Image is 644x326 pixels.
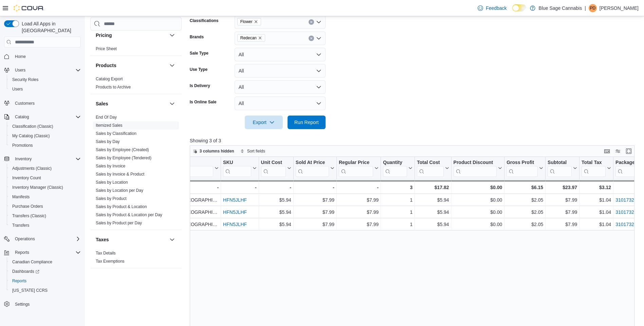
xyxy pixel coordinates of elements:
[10,132,53,140] a: My Catalog (Classic)
[316,36,321,41] button: Open list of options
[10,76,41,84] a: Security Roles
[339,160,373,177] div: Regular Price
[10,221,81,229] span: Transfers
[582,196,611,204] div: $1.04
[1,98,84,108] button: Customers
[383,160,407,177] div: Quantity
[7,276,84,286] button: Reports
[417,183,449,191] div: $17.82
[15,54,26,59] span: Home
[12,66,81,74] span: Users
[96,220,142,226] span: Sales by Product per Day
[14,5,44,12] img: Cova
[12,194,30,200] span: Manifests
[10,286,50,294] a: [US_STATE] CCRS
[235,64,326,78] button: All
[383,220,412,228] div: 1
[261,160,286,166] div: Unit Cost
[600,4,639,12] p: [PERSON_NAME]
[7,286,84,295] button: [US_STATE] CCRS
[453,183,502,191] div: $0.00
[7,141,84,150] button: Promotions
[10,277,81,285] span: Reports
[96,115,117,120] a: End Of Day
[12,155,81,163] span: Inventory
[12,52,81,61] span: Home
[10,122,56,130] a: Classification (Classic)
[10,277,29,285] a: Reports
[240,35,257,41] span: Redecan
[119,208,219,216] div: Redecan - Cold Creek Kush - [GEOGRAPHIC_DATA] - 1g
[453,220,502,228] div: $0.00
[96,139,120,144] a: Sales by Day
[296,160,329,166] div: Sold At Price
[417,160,443,166] div: Total Cost
[10,183,81,191] span: Inventory Manager (Classic)
[96,250,116,256] span: Tax Details
[223,183,257,191] div: -
[296,196,334,204] div: $7.99
[12,113,81,121] span: Catalog
[96,212,162,217] a: Sales by Product & Location per Day
[96,180,128,185] span: Sales by Location
[548,160,572,177] div: Subtotal
[12,248,32,257] button: Reports
[339,183,379,191] div: -
[10,286,81,294] span: Washington CCRS
[15,114,29,120] span: Catalog
[258,36,262,40] button: Remove Redecan from selection in this group
[119,160,213,166] div: Product
[96,221,142,225] a: Sales by Product per Day
[339,196,379,204] div: $7.99
[10,267,42,276] a: Dashboards
[96,84,131,90] span: Products to Archive
[10,164,81,172] span: Adjustments (Classic)
[10,85,81,93] span: Users
[12,213,46,219] span: Transfers (Classic)
[10,174,44,182] a: Inventory Count
[548,220,577,228] div: $7.99
[582,183,611,191] div: $3.12
[383,208,412,216] div: 1
[12,204,43,209] span: Purchase Orders
[339,208,379,216] div: $7.99
[261,160,291,177] button: Unit Cost
[7,221,84,230] button: Transfers
[512,4,527,12] input: Dark Mode
[7,173,84,183] button: Inventory Count
[254,20,258,24] button: Remove Flower from selection in this group
[582,160,606,166] div: Total Tax
[12,99,37,107] a: Customers
[12,259,52,265] span: Canadian Compliance
[507,160,543,177] button: Gross Profit
[96,46,117,52] span: Price Sheet
[10,258,81,266] span: Canadian Compliance
[507,183,543,191] div: $6.15
[582,208,611,216] div: $1.04
[235,80,326,94] button: All
[507,208,543,216] div: $2.05
[261,183,291,191] div: -
[603,147,611,155] button: Keyboard shortcuts
[486,5,507,12] span: Feedback
[7,192,84,202] button: Manifests
[339,160,373,166] div: Regular Price
[261,220,291,228] div: $5.94
[96,212,162,218] span: Sales by Product & Location per Day
[1,112,84,122] button: Catalog
[10,183,66,191] a: Inventory Manager (Classic)
[296,208,334,216] div: $7.99
[12,99,81,107] span: Customers
[7,211,84,221] button: Transfers (Classic)
[7,164,84,173] button: Adjustments (Classic)
[96,62,167,69] button: Products
[10,85,25,93] a: Users
[223,197,247,203] a: HFN5JLHF
[168,236,176,244] button: Taxes
[245,116,283,129] button: Export
[96,77,123,81] a: Catalog Export
[261,196,291,204] div: $5.94
[7,122,84,131] button: Classification (Classic)
[247,148,265,154] span: Sort fields
[90,45,182,56] div: Pricing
